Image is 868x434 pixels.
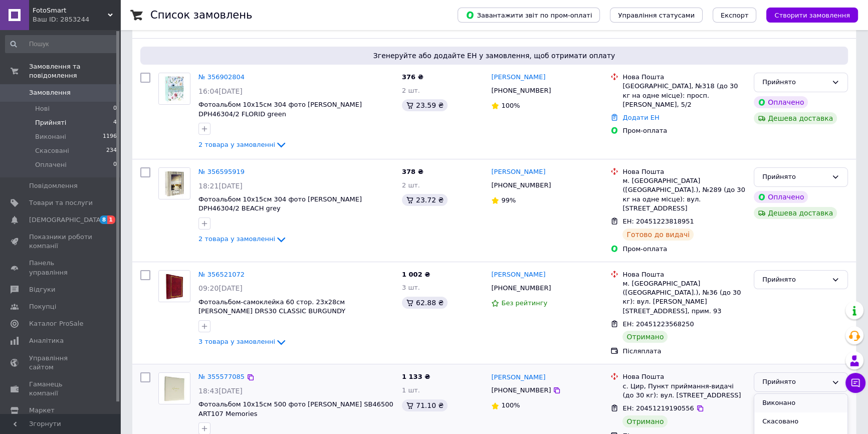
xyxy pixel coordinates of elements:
button: Завантажити звіт по пром-оплаті [458,8,600,23]
span: Без рейтингу [501,299,547,307]
div: Ваш ID: 2853244 [33,15,120,24]
a: Фото товару [158,73,190,105]
a: [PERSON_NAME] [491,373,545,382]
div: Прийнято [762,275,827,285]
span: FotoSmart [33,6,108,15]
span: 1196 [103,132,117,141]
span: 99% [501,196,516,204]
a: 2 товара у замовленні [198,141,287,148]
a: [PERSON_NAME] [491,167,545,177]
span: 2 шт. [402,181,420,189]
span: Каталог ProSale [29,319,83,328]
span: 2 товара у замовленні [198,141,275,148]
span: 1 133 ₴ [402,373,430,380]
a: Фотоальбом 10x15см 500 фото [PERSON_NAME] SB46500 ART107 Memories [198,400,393,417]
span: 1 [107,215,115,224]
span: 234 [106,146,117,155]
button: Чат з покупцем [845,373,865,393]
a: № 356521072 [198,271,245,278]
span: 2 шт. [402,87,420,94]
div: Післяплата [622,347,746,356]
span: 100% [501,401,520,409]
span: Маркет [29,406,55,415]
div: м. [GEOGRAPHIC_DATA] ([GEOGRAPHIC_DATA].), №36 (до 30 кг): вул. [PERSON_NAME][STREET_ADDRESS], пр... [622,279,746,316]
div: м. [GEOGRAPHIC_DATA] ([GEOGRAPHIC_DATA].), №289 (до 30 кг на одне місце): вул. [STREET_ADDRESS] [622,176,746,213]
span: 3 товара у замовленні [198,338,275,345]
span: Прийняті [35,118,66,127]
span: 0 [113,160,117,169]
span: 4 [113,118,117,127]
img: Фото товару [159,73,190,104]
span: Відгуки [29,285,55,294]
li: Виконано [754,394,847,412]
img: Фото товару [159,373,190,404]
div: Отримано [622,415,668,427]
span: 0 [113,104,117,113]
span: 3 шт. [402,284,420,291]
div: [GEOGRAPHIC_DATA], №318 (до 30 кг на одне місце): просп. [PERSON_NAME], 5/2 [622,82,746,109]
span: Нові [35,104,50,113]
div: [PHONE_NUMBER] [489,282,553,295]
div: [PHONE_NUMBER] [489,384,553,397]
button: Управління статусами [610,8,703,23]
div: [PHONE_NUMBER] [489,179,553,192]
span: ЕН: 20451219190556 [622,404,694,412]
a: № 355577085 [198,373,245,380]
div: 71.10 ₴ [402,399,448,411]
a: Фотоальбом-самоклейка 60 стор. 23x28см [PERSON_NAME] DRS30 CLASSIC BURGUNDY [198,298,345,315]
span: Згенеруйте або додайте ЕН у замовлення, щоб отримати оплату [144,51,844,61]
a: [PERSON_NAME] [491,73,545,82]
span: Замовлення [29,88,71,97]
div: Дешева доставка [754,207,837,219]
div: Пром-оплата [622,245,746,254]
a: Фото товару [158,167,190,199]
span: 8 [100,215,108,224]
span: Управління статусами [618,12,695,19]
div: Нова Пошта [622,270,746,279]
div: Готово до видачі [622,229,694,241]
div: Прийнято [762,377,827,387]
a: Фотоальбом 10x15см 304 фото [PERSON_NAME] DPH46304/2 FLORID green [198,101,362,118]
div: 62.88 ₴ [402,297,448,309]
div: Оплачено [754,96,808,108]
span: Скасовані [35,146,69,155]
a: Фото товару [158,372,190,404]
span: ЕН: 20451223818951 [622,218,694,225]
span: 1 002 ₴ [402,271,430,278]
div: Нова Пошта [622,372,746,381]
div: с. Цир, Пункт приймання-видачі (до 30 кг): вул. [STREET_ADDRESS] [622,382,746,400]
div: 23.59 ₴ [402,99,448,111]
span: Створити замовлення [774,12,850,19]
span: Оплачені [35,160,67,169]
div: Дешева доставка [754,112,837,124]
div: Нова Пошта [622,167,746,176]
span: Показники роботи компанії [29,233,93,251]
div: Оплачено [754,191,808,203]
img: Фото товару [159,168,190,199]
a: Фото товару [158,270,190,302]
div: Отримано [622,331,668,343]
span: [DEMOGRAPHIC_DATA] [29,215,103,225]
span: Повідомлення [29,181,78,190]
span: 09:20[DATE] [198,284,243,292]
span: Експорт [721,12,749,19]
div: Прийнято [762,77,827,88]
span: 2 товара у замовленні [198,236,275,243]
span: 16:04[DATE] [198,87,243,95]
span: 18:43[DATE] [198,387,243,395]
span: Виконані [35,132,66,141]
a: [PERSON_NAME] [491,270,545,280]
div: Пром-оплата [622,126,746,135]
span: Гаманець компанії [29,380,93,398]
a: № 356595919 [198,168,245,175]
span: 378 ₴ [402,168,423,175]
button: Створити замовлення [766,8,858,23]
span: ЕН: 20451223568250 [622,320,694,328]
div: Нова Пошта [622,73,746,82]
span: 18:21[DATE] [198,182,243,190]
a: Фотоальбом 10x15см 304 фото [PERSON_NAME] DPH46304/2 BEACH grey [198,195,362,212]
